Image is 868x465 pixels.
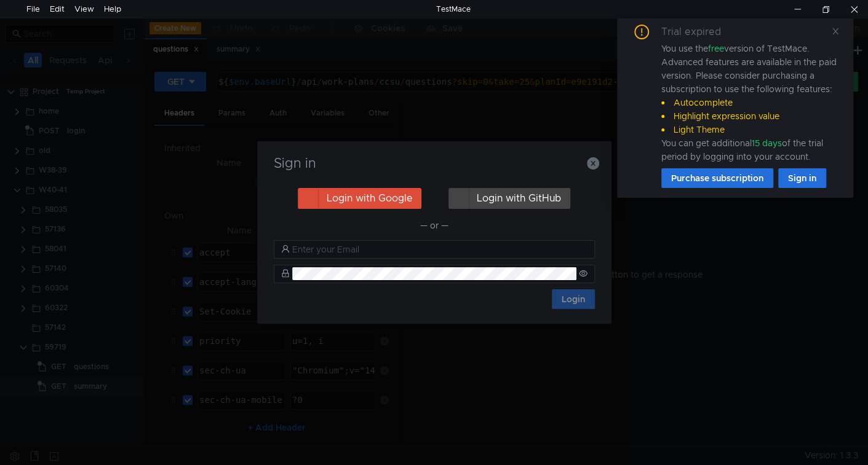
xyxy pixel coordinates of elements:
[661,96,838,109] li: Autocomplete
[661,123,838,136] li: Light Theme
[708,43,724,54] span: free
[272,156,597,171] h3: Sign in
[752,138,782,149] span: 15 days
[661,168,773,188] button: Purchase subscription
[661,109,838,123] li: Highlight expression value
[274,218,595,233] div: — or —
[661,25,736,39] div: Trial expired
[298,188,421,209] button: Login with Google
[448,188,570,209] button: Login with GitHub
[778,168,826,188] button: Sign in
[292,243,587,256] input: Enter your Email
[661,136,838,163] div: You can get additional of the trial period by logging into your account.
[661,42,838,163] div: You use the version of TestMace. Advanced features are available in the paid version. Please cons...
